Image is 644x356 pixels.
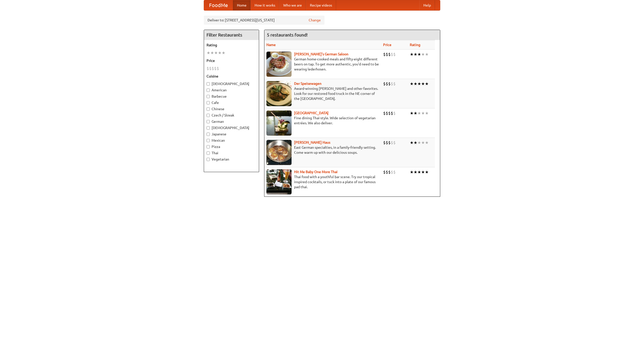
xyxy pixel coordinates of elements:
li: $ [383,110,386,116]
img: babythai.jpg [266,169,292,194]
li: $ [393,140,396,145]
li: $ [393,81,396,87]
a: [GEOGRAPHIC_DATA] [294,111,329,115]
li: $ [391,81,393,87]
li: ★ [425,169,429,175]
li: ★ [410,169,414,175]
li: $ [391,110,393,116]
li: ★ [410,110,414,116]
label: Thai [207,150,256,155]
b: Hit Me Baby One More Thai [294,170,338,174]
input: Pizza [207,145,210,148]
li: $ [386,169,388,175]
p: Thai food with a youthful bar scene. Try our tropical inspired cocktails, or tuck into a plate of... [266,174,379,189]
input: Japanese [207,133,210,136]
li: $ [388,140,391,145]
li: ★ [414,52,417,57]
a: [PERSON_NAME] Haus [294,140,330,144]
label: Pizza [207,144,256,149]
li: $ [391,52,393,57]
li: ★ [421,169,425,175]
li: $ [207,66,209,71]
ng-pluralize: 5 restaurants found! [267,32,308,37]
li: $ [393,169,396,175]
p: East German specialties, in a family-friendly setting. Come warm up with our delicious soups. [266,145,379,155]
label: Barbecue [207,94,256,99]
img: kohlhaus.jpg [266,140,292,165]
h5: Rating [207,43,256,48]
li: ★ [410,140,414,145]
li: ★ [425,110,429,116]
a: How it works [251,0,279,10]
li: ★ [417,110,421,116]
a: Help [419,0,435,10]
h5: Cuisine [207,74,256,79]
li: ★ [421,52,425,57]
li: $ [388,81,391,87]
label: German [207,119,256,124]
li: $ [383,81,386,87]
input: Mexican [207,139,210,142]
h5: Price [207,58,256,63]
li: $ [217,66,219,71]
li: $ [386,52,388,57]
input: Chinese [207,107,210,111]
a: Recipe videos [306,0,336,10]
li: $ [383,169,386,175]
a: Der Speisewagen [294,82,321,86]
li: $ [393,110,396,116]
input: Thai [207,151,210,155]
a: FoodMe [204,0,233,10]
p: Award-winning [PERSON_NAME] and other favorites. Look for our restored food truck in the NE corne... [266,86,379,101]
li: $ [388,169,391,175]
input: Barbecue [207,95,210,98]
a: Change [309,18,321,23]
li: $ [391,169,393,175]
li: ★ [414,140,417,145]
a: [PERSON_NAME]'s German Saloon [294,52,348,56]
li: $ [383,140,386,145]
li: $ [214,66,217,71]
li: ★ [425,140,429,145]
label: [DEMOGRAPHIC_DATA] [207,125,256,130]
label: [DEMOGRAPHIC_DATA] [207,81,256,86]
li: ★ [218,50,222,56]
p: German home-cooked meals and fifty-eight different beers on tap. To get more authentic, you'd nee... [266,57,379,72]
a: Rating [410,43,420,47]
li: ★ [425,52,429,57]
li: $ [386,140,388,145]
li: $ [393,52,396,57]
input: [DEMOGRAPHIC_DATA] [207,82,210,86]
div: Deliver to: [STREET_ADDRESS][US_STATE] [204,16,325,25]
img: speisewagen.jpg [266,81,292,106]
li: $ [383,52,386,57]
li: ★ [414,81,417,87]
a: Who we are [279,0,306,10]
li: ★ [417,140,421,145]
label: Cafe [207,100,256,105]
li: ★ [210,50,214,56]
li: $ [391,140,393,145]
label: Chinese [207,106,256,111]
li: ★ [214,50,218,56]
input: German [207,120,210,123]
li: $ [386,110,388,116]
li: ★ [410,81,414,87]
h4: Filter Restaurants [204,30,259,40]
li: ★ [414,169,417,175]
label: American [207,88,256,93]
a: Name [266,43,276,47]
a: Home [233,0,251,10]
li: $ [209,66,212,71]
label: Japanese [207,132,256,137]
label: Mexican [207,138,256,143]
li: ★ [421,140,425,145]
li: ★ [410,52,414,57]
img: satay.jpg [266,110,292,136]
li: $ [386,81,388,87]
li: ★ [417,52,421,57]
